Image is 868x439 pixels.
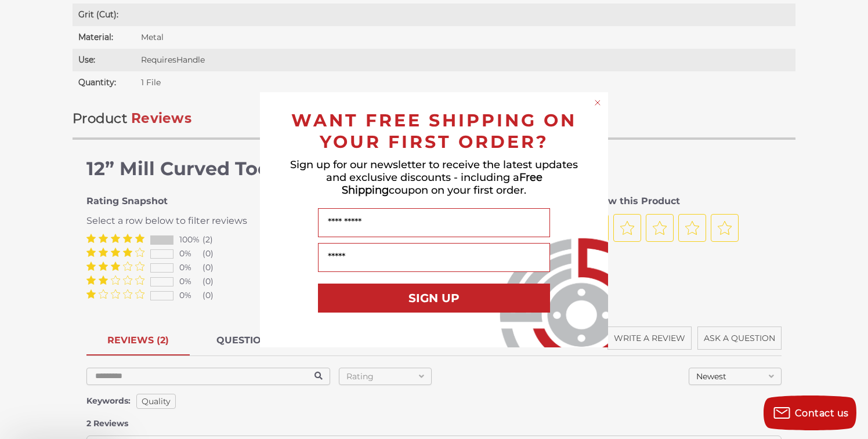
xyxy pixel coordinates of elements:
[764,396,856,430] button: Contact us
[290,158,578,197] span: Sign up for our newsletter to receive the latest updates and exclusive discounts - including a co...
[291,110,577,153] span: WANT FREE SHIPPING ON YOUR FIRST ORDER?
[592,97,603,108] button: Close dialog
[318,284,550,313] button: SIGN UP
[342,171,542,197] span: Free Shipping
[795,408,849,419] span: Contact us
